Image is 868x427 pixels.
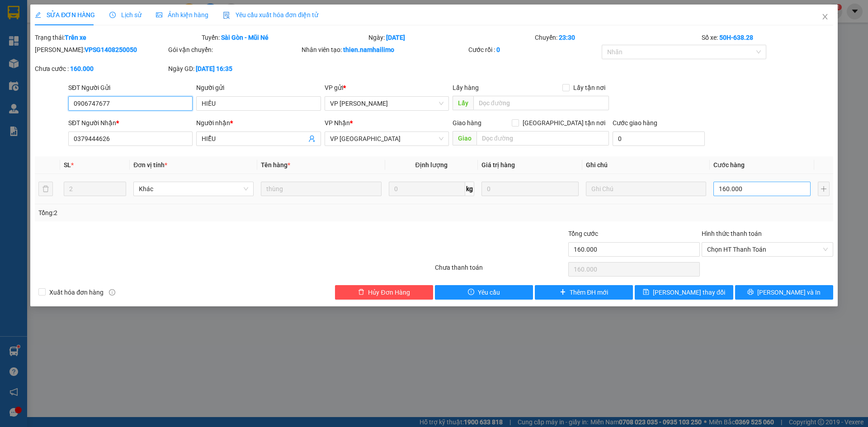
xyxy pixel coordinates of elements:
input: Dọc đường [473,96,609,110]
span: delete [358,289,364,296]
span: VP Nhận [325,119,350,127]
div: Người gửi [196,83,321,93]
div: Tổng: 2 [38,208,335,218]
div: Ngày GD: [168,64,300,74]
span: plus [560,289,566,296]
span: Lấy hàng [453,84,479,91]
span: Giao [453,131,476,145]
b: 23:30 [559,34,575,41]
span: Chọn HT Thanh Toán [707,243,828,256]
b: 0 [496,46,500,53]
button: delete [38,182,53,196]
div: Tuyến: [201,33,368,42]
span: picture [156,12,162,18]
button: exclamation-circleYêu cầu [435,285,533,300]
span: Lấy [453,96,473,110]
input: Cước giao hàng [613,131,705,146]
input: Ghi Chú [586,182,706,196]
span: clock-circle [109,12,116,18]
img: icon [223,12,230,19]
div: Gói vận chuyển: [168,45,300,55]
span: Tổng cước [568,230,598,237]
input: 0 [481,182,579,196]
label: Hình thức thanh toán [702,230,762,237]
button: Close [812,5,838,30]
span: Giao hàng [453,119,481,127]
th: Ghi chú [582,156,710,174]
div: Số xe: [701,33,834,42]
span: save [643,289,649,296]
span: Định lượng [415,161,448,169]
span: exclamation-circle [468,289,474,296]
b: [DATE] 16:35 [196,65,232,72]
span: Yêu cầu xuất hóa đơn điện tử [223,11,318,19]
span: Hủy Đơn Hàng [368,287,410,297]
div: Cước rồi : [468,45,600,55]
button: plus [818,182,830,196]
b: 160.000 [70,65,94,72]
span: SL [64,161,71,169]
button: save[PERSON_NAME] thay đổi [635,285,733,300]
span: Yêu cầu [478,287,500,297]
span: info-circle [109,289,115,296]
span: printer [747,289,754,296]
button: deleteHủy Đơn Hàng [335,285,433,300]
span: Cước hàng [713,161,745,169]
div: Chưa thanh toán [434,263,567,278]
span: [PERSON_NAME] thay đổi [653,287,725,297]
div: Nhân viên tạo: [302,45,467,55]
span: Thêm ĐH mới [570,287,608,297]
span: Tên hàng [261,161,290,169]
div: SĐT Người Nhận [68,118,193,128]
input: VD: Bàn, Ghế [261,182,381,196]
div: [PERSON_NAME]: [35,45,166,55]
input: Dọc đường [476,131,609,145]
div: Ngày: [368,33,534,42]
div: Trạng thái: [34,33,201,42]
button: plusThêm ĐH mới [535,285,633,300]
div: Người nhận [196,118,321,128]
b: 50H-638.28 [719,34,753,41]
span: close [821,13,829,20]
b: Sài Gòn - Mũi Né [221,34,269,41]
span: user-add [308,135,316,142]
span: Lịch sử [109,11,142,19]
span: kg [465,182,474,196]
span: Đơn vị tính [133,161,167,169]
b: thien.namhailimo [343,46,394,53]
span: edit [35,12,41,18]
span: Ảnh kiện hàng [156,11,208,19]
span: Xuất hóa đơn hàng [46,287,107,297]
button: printer[PERSON_NAME] và In [735,285,833,300]
span: SỬA ĐƠN HÀNG [35,11,95,19]
span: Lấy tận nơi [570,83,609,93]
div: Chuyến: [534,33,701,42]
label: Cước giao hàng [613,119,657,127]
span: Giá trị hàng [481,161,515,169]
span: VP Phạm Ngũ Lão [330,97,443,110]
span: Khác [139,182,248,196]
b: Trên xe [65,34,86,41]
b: [DATE] [386,34,405,41]
div: Chưa cước : [35,64,166,74]
span: VP chợ Mũi Né [330,132,443,145]
b: VPSG1408250050 [85,46,137,53]
div: VP gửi [325,83,449,93]
div: SĐT Người Gửi [68,83,193,93]
span: [GEOGRAPHIC_DATA] tận nơi [519,118,609,128]
span: [PERSON_NAME] và In [757,287,821,297]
